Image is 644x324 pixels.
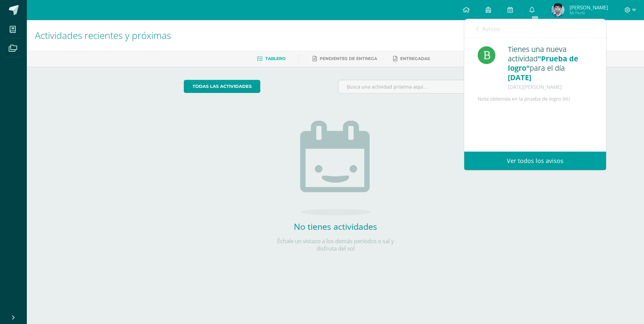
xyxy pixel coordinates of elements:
[508,82,593,92] div: [DATE][PERSON_NAME]
[570,4,608,11] span: [PERSON_NAME]
[508,45,593,92] div: Tienes una nueva actividad para el día
[464,152,606,170] a: Ver todos los avisos
[265,56,285,61] span: Tablero
[268,237,402,252] p: Échale un vistazo a los demás períodos o sal y disfruta del sol
[482,25,500,33] span: Avisos
[478,95,593,103] div: Nota obtenida en la prueba de logro IIIU
[313,53,377,64] a: Pendientes de entrega
[300,121,371,215] img: no_activities.png
[551,3,565,17] img: 4eee16acf979dd6f8c8e8c5c2d1c528a.png
[257,53,285,64] a: Tablero
[184,80,260,93] a: todas las Actividades
[393,53,430,64] a: Entregadas
[400,56,430,61] span: Entregadas
[268,221,402,232] h2: No tienes actividades
[35,29,171,42] span: Actividades recientes y próximas
[338,80,487,93] input: Busca una actividad próxima aquí...
[508,54,578,73] span: "Prueba de logro"
[508,72,531,82] span: [DATE]
[570,10,608,16] span: Mi Perfil
[320,56,377,61] span: Pendientes de entrega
